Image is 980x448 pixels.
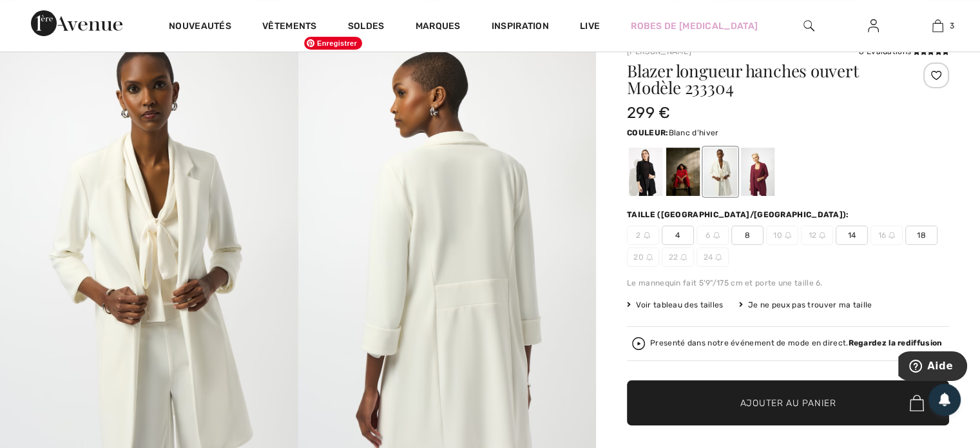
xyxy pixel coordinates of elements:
span: Ajouter au panier [740,396,836,410]
iframe: Ouvre un widget dans lequel vous pouvez trouver plus d’informations [898,351,967,384]
img: Mon panier [932,18,943,34]
div: Noir [629,148,662,196]
a: Nouveautés [169,21,231,34]
span: 24 [697,248,729,267]
div: Le mannequin fait 5'9"/175 cm et porte une taille 6. [627,277,949,289]
span: 20 [627,248,659,267]
a: Live [580,19,600,33]
div: Blanc d'hiver [704,148,737,196]
a: Vêtements [262,21,317,34]
div: Presenté dans notre événement de mode en direct. [650,339,942,347]
img: recherche [803,18,814,34]
strong: Regardez la rediffusion [848,338,942,347]
span: 14 [836,226,868,245]
h1: Blazer longueur hanches ouvert Modèle 233304 [627,63,896,96]
a: 3 [906,18,969,34]
span: 16 [870,226,903,245]
a: Se connecter [858,18,889,34]
div: Merlot [741,148,774,196]
span: 8 [731,226,764,245]
img: ring-m.svg [644,232,650,239]
span: Couleur: [627,128,668,137]
img: ring-m.svg [680,254,687,260]
span: Voir tableau des tailles [627,299,724,311]
span: 12 [801,226,833,245]
span: Enregistrer [304,37,362,50]
span: 6 [697,226,729,245]
img: ring-m.svg [715,254,722,260]
span: 22 [662,248,694,267]
img: Mes infos [868,18,879,34]
div: Taille ([GEOGRAPHIC_DATA]/[GEOGRAPHIC_DATA]): [627,209,852,220]
span: 10 [766,226,798,245]
span: 4 [662,226,694,245]
span: 18 [905,226,937,245]
img: Bag.svg [910,394,924,411]
img: ring-m.svg [819,232,825,239]
button: Ajouter au panier [627,380,949,425]
img: ring-m.svg [785,232,791,239]
a: Marques [416,21,461,34]
span: 299 € [627,104,671,122]
img: 1ère Avenue [31,10,122,36]
img: ring-m.svg [646,254,653,260]
span: Blanc d'hiver [668,128,718,137]
span: Inspiration [492,21,549,34]
img: ring-m.svg [713,232,720,239]
img: ring-m.svg [889,232,895,239]
a: Soldes [348,21,385,34]
span: 3 [950,20,954,32]
a: Robes de [MEDICAL_DATA] [631,19,758,33]
div: Je ne peux pas trouver ma taille [739,299,872,311]
div: Rouge A Levres 173 [666,148,700,196]
span: 2 [627,226,659,245]
img: Regardez la rediffusion [632,337,645,350]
